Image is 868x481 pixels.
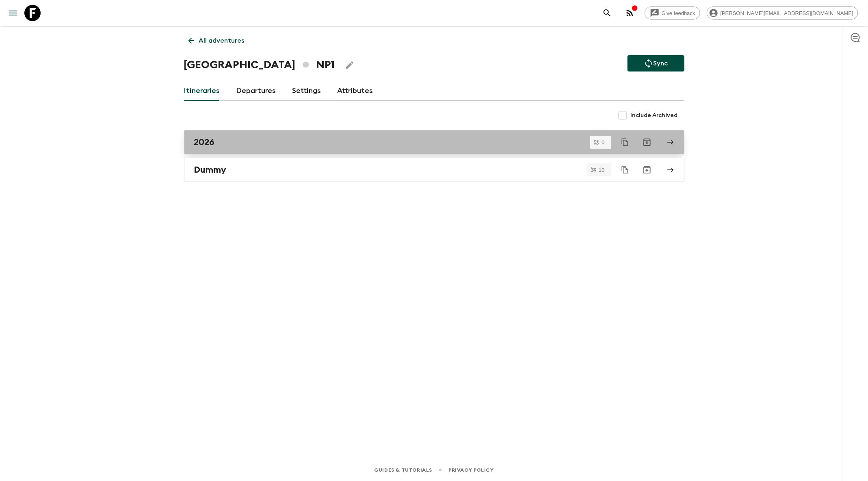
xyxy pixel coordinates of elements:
h2: 2026 [194,137,215,147]
span: Give feedback [657,10,700,16]
span: Include Archived [631,111,678,119]
button: Sync adventure departures to the booking engine [628,55,684,71]
span: [PERSON_NAME][EMAIL_ADDRESS][DOMAIN_NAME] [716,10,858,16]
h2: Dummy [194,165,227,175]
button: search adventures [599,5,615,21]
div: [PERSON_NAME][EMAIL_ADDRESS][DOMAIN_NAME] [707,6,858,19]
span: 10 [594,167,609,173]
button: menu [5,5,21,21]
p: Sync [654,58,668,68]
a: Dummy [184,158,684,182]
a: All adventures [184,32,249,49]
button: Duplicate [618,162,632,177]
a: Attributes [338,81,373,101]
button: Edit Adventure Title [342,57,358,73]
a: Guides & Tutorials [374,466,432,474]
button: Duplicate [618,135,632,149]
h1: [GEOGRAPHIC_DATA] NP1 [184,57,335,73]
button: Archive [639,162,655,178]
a: Privacy Policy [448,466,494,474]
a: 2026 [184,130,684,154]
a: Give feedback [645,6,700,19]
a: Settings [292,81,321,101]
p: All adventures [199,36,245,45]
button: Archive [639,134,655,150]
span: 0 [597,140,609,145]
a: Departures [236,81,276,101]
a: Itineraries [184,81,220,101]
